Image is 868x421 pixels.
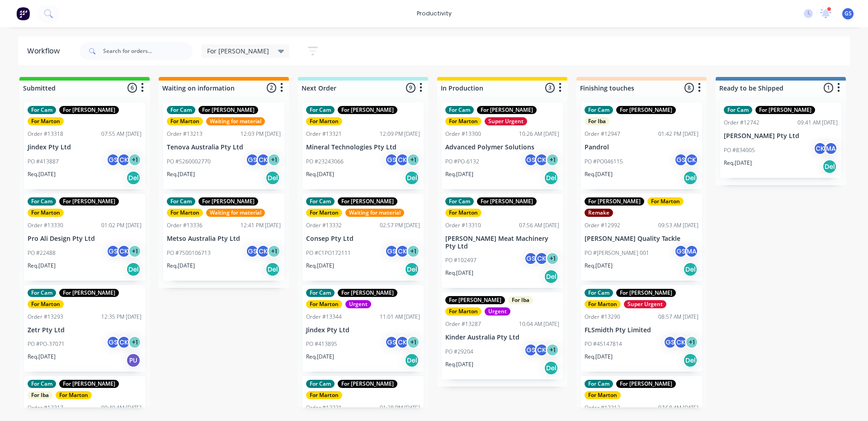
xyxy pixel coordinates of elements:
[535,153,548,167] div: CK
[755,106,815,114] div: For [PERSON_NAME]
[163,194,284,281] div: For CamFor [PERSON_NAME]For MartonWaiting for materialOrder #1333612:41 PM [DATE]Metso Australia ...
[585,249,649,257] p: PO #[PERSON_NAME] 001
[302,194,424,281] div: For CamFor [PERSON_NAME]For MartonWaiting for materialOrder #1333202:57 PM [DATE]Consep Pty LtdPO...
[385,153,398,167] div: GS
[28,158,59,166] p: PO #413887
[306,197,335,206] div: For Cam
[724,159,752,167] p: Req. [DATE]
[380,313,420,321] div: 11:01 AM [DATE]
[546,252,559,265] div: + 1
[28,289,56,297] div: For Cam
[406,153,420,167] div: + 1
[128,153,142,167] div: + 1
[206,209,265,217] div: Waiting for material
[396,244,409,258] div: CK
[685,244,698,258] div: MA
[306,235,420,243] p: Consep Pty Ltd
[267,244,281,258] div: + 1
[683,262,698,277] div: Del
[306,391,342,399] div: For Marton
[28,326,142,334] p: Zetr Pty Ltd
[658,404,698,412] div: 07:58 AM [DATE]
[445,320,481,328] div: Order #13287
[485,117,527,125] div: Super Urgent
[585,130,620,138] div: Order #12947
[585,221,620,230] div: Order #12992
[338,289,397,297] div: For [PERSON_NAME]
[306,209,342,217] div: For Marton
[28,262,56,270] p: Req. [DATE]
[306,340,337,348] p: PO #413895
[56,391,92,399] div: For Marton
[167,144,281,151] p: Tenova Australia Pty Ltd
[167,262,195,270] p: Req. [DATE]
[28,340,65,348] p: PO #PO-37071
[585,300,621,308] div: For Marton
[396,335,409,349] div: CK
[581,102,702,189] div: For CamFor [PERSON_NAME]For IbaOrder #1294701:42 PM [DATE]PandrolPO #PO046115GSCKReq.[DATE]Del
[28,391,52,399] div: For Iba
[683,171,698,185] div: Del
[28,209,64,217] div: For Marton
[306,221,342,230] div: Order #13332
[445,130,481,138] div: Order #13300
[167,197,195,206] div: For Cam
[306,117,342,125] div: For Marton
[59,380,119,388] div: For [PERSON_NAME]
[128,335,142,349] div: + 1
[616,380,676,388] div: For [PERSON_NAME]
[585,353,613,361] p: Req. [DATE]
[167,209,203,217] div: For Marton
[585,117,609,125] div: For Iba
[585,106,613,114] div: For Cam
[256,244,270,258] div: CK
[535,343,548,357] div: CK
[445,235,559,250] p: [PERSON_NAME] Meat Machinery Pty Ltd
[167,158,211,166] p: PO #5260002770
[724,146,755,154] p: PO #834005
[163,102,284,189] div: For CamFor [PERSON_NAME]For MartonWaiting for materialOrder #1321312:03 PM [DATE]Tenova Australia...
[380,221,420,230] div: 02:57 PM [DATE]
[624,300,666,308] div: Super Urgent
[28,353,56,361] p: Req. [DATE]
[101,130,142,138] div: 07:55 AM [DATE]
[544,269,558,284] div: Del
[167,249,211,257] p: PO #7500106713
[117,335,131,349] div: CK
[245,244,259,258] div: GS
[345,209,404,217] div: Waiting for material
[585,391,621,399] div: For Marton
[380,404,420,412] div: 01:28 PM [DATE]
[24,102,145,189] div: For CamFor [PERSON_NAME]For MartonOrder #1331807:55 AM [DATE]Jindex Pty LtdPO #413887GSCK+1Req.[D...
[306,249,351,257] p: PO #C1PO172111
[167,117,203,125] div: For Marton
[445,197,474,206] div: For Cam
[306,262,334,270] p: Req. [DATE]
[106,335,120,349] div: GS
[306,130,342,138] div: Order #13321
[28,144,142,151] p: Jindex Pty Ltd
[844,10,852,18] span: GS
[28,235,142,243] p: Pro Ali Design Pty Ltd
[442,292,563,379] div: For [PERSON_NAME]For IbaFor MartonUrgentOrder #1328710:04 AM [DATE]Kinder Australia Pty LtdPO #29...
[585,209,613,217] div: Remake
[267,153,281,167] div: + 1
[585,340,622,348] p: PO #45147814
[207,46,269,56] span: For [PERSON_NAME]
[585,313,620,321] div: Order #13290
[445,144,559,151] p: Advanced Polymer Solutions
[585,326,698,334] p: FLSmidth Pty Limited
[524,153,538,167] div: GS
[27,46,64,57] div: Workflow
[28,170,56,178] p: Req. [DATE]
[616,289,676,297] div: For [PERSON_NAME]
[117,153,131,167] div: CK
[485,307,510,316] div: Urgent
[405,262,419,277] div: Del
[306,380,335,388] div: For Cam
[647,197,684,206] div: For Marton
[28,404,63,412] div: Order #13317
[385,244,398,258] div: GS
[658,221,698,230] div: 09:53 AM [DATE]
[345,300,371,308] div: Urgent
